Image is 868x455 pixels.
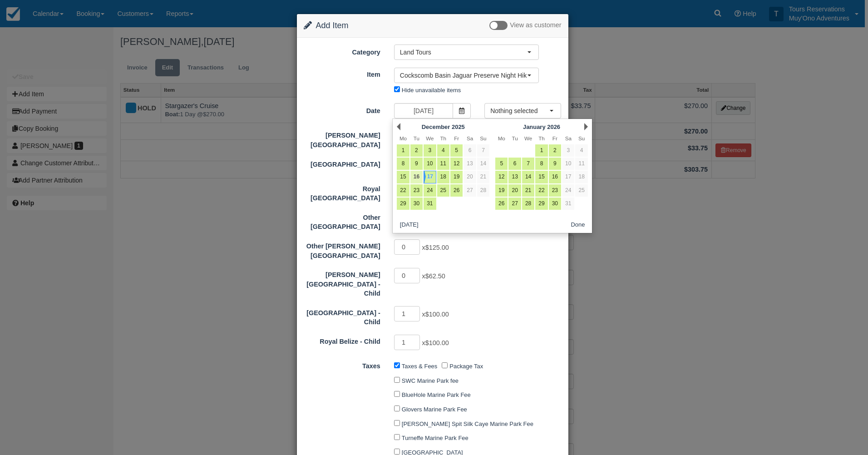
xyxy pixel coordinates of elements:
a: 25 [437,184,449,197]
a: 23 [410,184,423,197]
button: Cockscomb Basin Jaguar Preserve Night Hike (10) [394,68,539,83]
a: 22 [397,184,409,197]
span: Tuesday [512,135,518,141]
a: 16 [410,171,423,183]
a: 9 [549,158,561,170]
a: 11 [437,158,449,170]
a: 26 [495,198,508,210]
a: 1 [397,144,409,157]
a: 12 [450,158,463,170]
a: 2 [410,144,423,157]
a: 6 [464,144,476,157]
button: Nothing selected [484,103,561,119]
a: 11 [575,158,587,170]
span: x [422,272,445,280]
a: 13 [508,171,521,183]
span: 2025 [452,124,465,130]
span: $62.50 [425,272,445,280]
input: Other Hopkins Area Resort [394,239,420,255]
span: Monday [399,135,407,141]
span: December [422,124,450,130]
a: 1 [535,144,547,157]
label: Date [297,103,387,116]
a: 30 [410,198,423,210]
label: Royal Belize - Child [297,334,387,346]
a: 24 [562,184,574,197]
label: Taxes & Fees [402,363,437,370]
a: Next [584,123,588,130]
label: SWC Marine Park fee [402,377,459,384]
span: $100.00 [425,311,449,318]
a: 4 [437,144,449,157]
a: 13 [464,158,476,170]
label: Hopkins Bay Resort - Child [297,267,387,298]
label: Thatch Caye Resort [297,157,387,169]
label: Royal Belize [297,181,387,203]
a: 30 [549,198,561,210]
span: Monday [498,135,505,141]
input: Hopkins Bay Resort - Child [394,268,420,283]
a: 3 [562,144,574,157]
span: Wednesday [426,135,434,141]
span: x [422,311,449,318]
span: x [422,339,449,346]
span: $100.00 [425,339,449,346]
a: 23 [549,184,561,197]
a: 16 [549,171,561,183]
a: 20 [508,184,521,197]
a: 8 [535,158,547,170]
span: Friday [454,135,459,141]
span: Sunday [578,135,585,141]
a: 3 [424,144,436,157]
a: 15 [397,171,409,183]
a: 9 [410,158,423,170]
span: Friday [552,135,557,141]
input: Thatch Caye Resort - Child [394,306,420,321]
button: Done [567,219,589,231]
a: 29 [535,198,547,210]
span: x [422,244,449,251]
a: 4 [575,144,587,157]
a: 12 [495,171,508,183]
span: Cockscomb Basin Jaguar Preserve Night Hike (10) [400,71,527,80]
button: [DATE] [396,219,422,231]
a: 26 [450,184,463,197]
a: 8 [397,158,409,170]
label: Taxes [297,358,387,371]
button: Land Tours [394,45,539,60]
label: Hopkins Bay Resort [297,128,387,149]
span: Land Tours [400,48,527,57]
label: Thatch Caye Resort - Child [297,305,387,327]
label: [PERSON_NAME] Spit Silk Caye Marine Park Fee [402,420,533,427]
input: Royal Belize - Child [394,335,420,350]
span: View as customer [510,22,561,29]
a: 10 [424,158,436,170]
a: 27 [508,198,521,210]
a: 27 [464,184,476,197]
a: 18 [437,171,449,183]
label: Glovers Marine Park Fee [402,406,467,413]
a: 19 [495,184,508,197]
a: 19 [450,171,463,183]
label: Category [297,45,387,57]
a: 10 [562,158,574,170]
a: Prev [397,123,400,130]
a: 17 [562,171,574,183]
a: 15 [535,171,547,183]
a: 17 [424,171,436,183]
a: 25 [575,184,587,197]
a: 5 [450,144,463,157]
label: Other Placencia Area Resort [297,210,387,232]
a: 28 [477,184,489,197]
label: Hide unavailable items [402,87,461,94]
a: 2 [549,144,561,157]
a: 7 [477,144,489,157]
span: January [523,124,546,130]
label: Package Tax [449,363,483,370]
span: Saturday [467,135,473,141]
span: 2026 [547,124,560,130]
a: 7 [522,158,534,170]
a: 24 [424,184,436,197]
label: Other Hopkins Area Resort [297,238,387,260]
label: BlueHole Marine Park Fee [402,391,471,398]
